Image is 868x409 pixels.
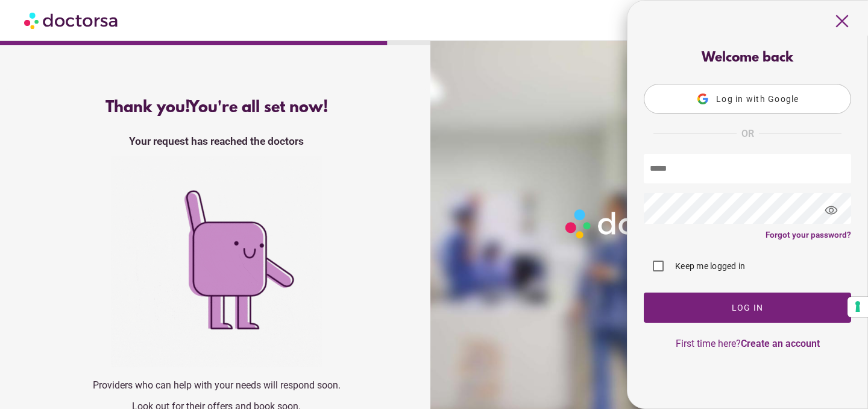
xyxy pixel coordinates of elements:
span: OR [741,126,754,142]
img: Logo-Doctorsa-trans-White-partial-flat.png [561,204,734,243]
span: visibility [815,194,848,227]
img: success [111,156,322,367]
p: Providers who can help with your needs will respond soon. [25,379,407,391]
p: First time here? [644,338,851,349]
span: Log in with Google [716,94,799,104]
button: Log In [644,293,851,323]
strong: Your request has reached the doctors [129,135,304,147]
span: Log In [732,303,764,312]
a: Forgot your password? [766,230,851,239]
button: Your consent preferences for tracking technologies [848,297,868,317]
span: close [831,10,854,33]
button: Log in with Google [644,84,851,114]
label: Keep me logged in [673,260,745,272]
div: Welcome back [644,51,851,66]
img: Doctorsa.com [24,7,119,34]
a: Create an account [741,338,820,349]
div: Thank you! [25,99,407,117]
span: You're all set now! [189,99,328,117]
